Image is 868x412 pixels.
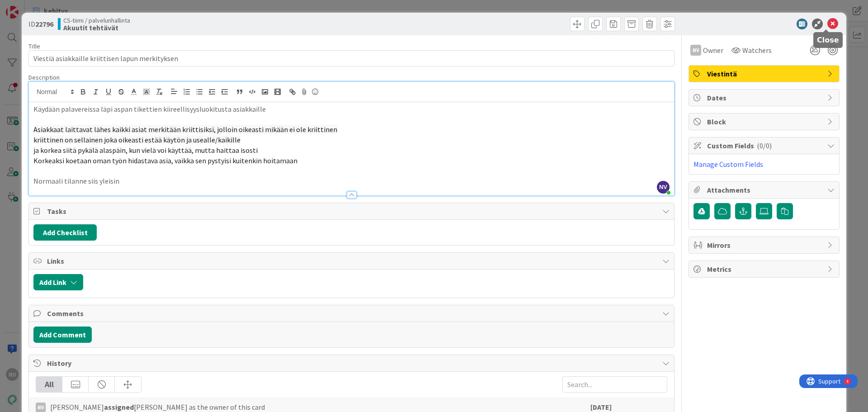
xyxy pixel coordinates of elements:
[28,73,60,81] span: Description
[693,160,763,169] a: Manage Custom Fields
[33,104,670,114] p: Käydään palavereissa läpi aspan tikettien kiireellisyysluokitusta asiakkaille
[33,327,92,343] button: Add Comment
[104,403,134,412] b: assigned
[707,264,823,275] span: Metrics
[707,185,823,195] span: Attachments
[707,140,823,151] span: Custom Fields
[28,42,40,50] label: Title
[28,50,675,66] input: type card name here...
[33,135,241,144] span: kriittinen on sellainen joka oikeasti estää käytön ja usealle/kaikille
[47,256,658,266] span: Links
[19,1,41,12] span: Support
[703,45,723,56] span: Owner
[707,68,823,79] span: Viestintä
[36,377,62,392] div: All
[33,274,83,290] button: Add Link
[817,36,839,44] h5: Close
[33,176,670,186] p: Normaali tilanne siis yleisin
[33,146,258,155] span: ja korkea siitä pykälä alaspäin, kun vielä voi käyttää, mutta haittaa isosti
[35,19,53,28] b: 22796
[707,116,823,127] span: Block
[47,358,658,369] span: History
[690,45,701,56] div: NV
[590,403,612,412] b: [DATE]
[47,4,49,11] div: 4
[33,125,337,134] span: Asiakkaat laittavat lähes kaikki asiat merkitään kriittisiksi, jolloin oikeasti mikään ei ole kri...
[707,92,823,103] span: Dates
[562,376,667,393] input: Search...
[757,141,772,150] span: ( 0/0 )
[28,19,53,29] span: ID
[63,17,130,24] span: CS-tiimi / palvelunhallinta
[33,224,97,241] button: Add Checklist
[657,181,670,194] span: NV
[33,156,297,165] span: Korkeaksi koetaan oman työn hidastava asia, vaikka sen pystyisi kuitenkin hoitamaan
[47,206,658,217] span: Tasks
[707,240,823,251] span: Mirrors
[63,24,130,31] b: Akuutit tehtävät
[47,308,658,319] span: Comments
[742,45,772,56] span: Watchers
